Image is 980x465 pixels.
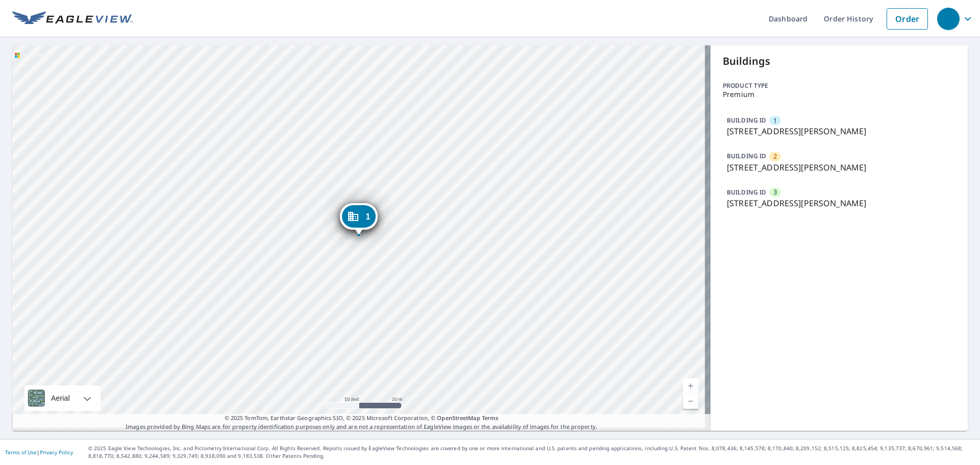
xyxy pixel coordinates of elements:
[727,161,951,174] p: [STREET_ADDRESS][PERSON_NAME]
[225,414,499,423] span: © 2025 TomTom, Earthstar Geographics SIO, © 2025 Microsoft Corporation, ©
[482,414,499,422] a: Terms
[723,81,955,90] p: Product type
[5,449,37,456] a: Terms of Use
[339,203,377,235] div: Dropped pin, building 1, Commercial property, 3517 Wallace Loop Rd Ravenden Springs, AR 72460
[773,116,777,126] span: 1
[437,414,480,422] a: OpenStreetMap
[727,125,951,137] p: [STREET_ADDRESS][PERSON_NAME]
[683,378,698,394] a: Current Level 19, Zoom In
[887,8,928,30] a: Order
[48,385,73,411] div: Aerial
[12,414,710,431] p: Images provided by Bing Maps are for property identification purposes only and are not a represen...
[365,213,370,221] span: 1
[773,187,777,197] span: 3
[727,116,766,125] p: BUILDING ID
[727,188,766,197] p: BUILDING ID
[88,445,975,460] p: © 2025 Eagle View Technologies, Inc. and Pictometry International Corp. All Rights Reserved. Repo...
[723,90,955,99] p: Premium
[24,385,101,411] div: Aerial
[723,54,955,69] p: Buildings
[12,11,133,27] img: EV Logo
[5,449,73,455] p: |
[40,449,73,456] a: Privacy Policy
[683,394,698,409] a: Current Level 19, Zoom Out
[727,152,766,160] p: BUILDING ID
[727,197,951,209] p: [STREET_ADDRESS][PERSON_NAME]
[773,152,777,161] span: 2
